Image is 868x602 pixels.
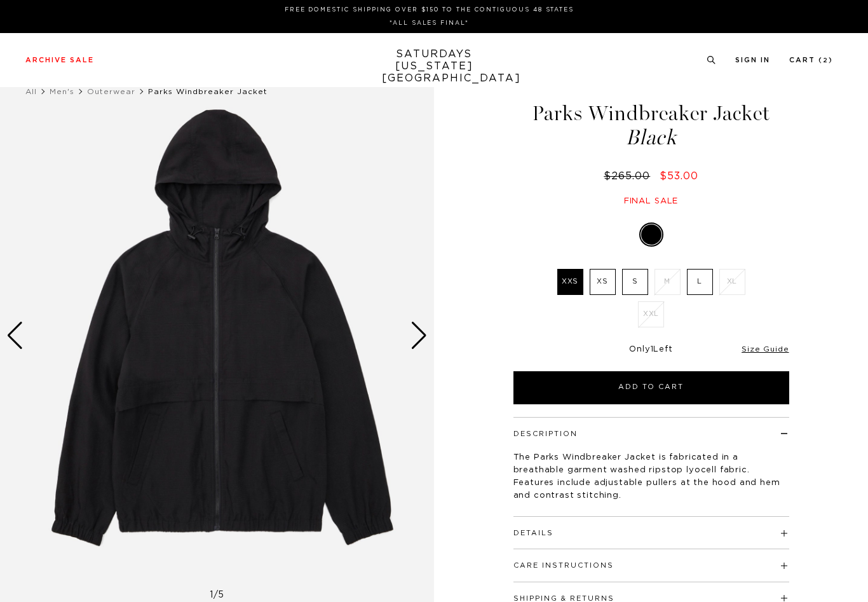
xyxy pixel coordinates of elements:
a: Size Guide [742,345,789,353]
button: Details [513,530,553,537]
a: SATURDAYS[US_STATE][GEOGRAPHIC_DATA] [382,48,487,85]
p: The Parks Windbreaker Jacket is fabricated in a breathable garment washed ripstop lyocell fabric.... [513,451,789,502]
span: 5 [218,591,224,599]
div: Previous slide [6,322,24,350]
div: Final sale [512,196,791,207]
label: S [622,269,648,295]
del: $265.00 [604,171,655,181]
button: Add to Cart [513,371,789,404]
a: Sign In [735,57,770,64]
h1: Parks Windbreaker Jacket [512,103,791,148]
div: Next slide [410,322,428,350]
button: Care Instructions [513,562,614,569]
span: Parks Windbreaker Jacket [148,88,268,95]
label: XXS [557,269,583,295]
label: Black [641,224,661,245]
span: Black [512,127,791,148]
a: Archive Sale [25,57,94,64]
a: Men's [50,88,74,95]
span: $53.00 [660,171,698,181]
a: Cart (2) [789,57,833,64]
button: Shipping & Returns [513,595,614,602]
label: XS [590,269,616,295]
a: All [25,88,37,95]
div: Only Left [513,345,789,355]
p: *ALL SALES FINAL* [31,18,828,28]
span: 1 [210,591,214,599]
label: L [687,269,713,295]
span: 1 [651,345,654,353]
small: 2 [823,58,829,64]
a: Outerwear [87,88,135,95]
button: Description [513,430,578,437]
p: FREE DOMESTIC SHIPPING OVER $150 TO THE CONTIGUOUS 48 STATES [31,5,828,15]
